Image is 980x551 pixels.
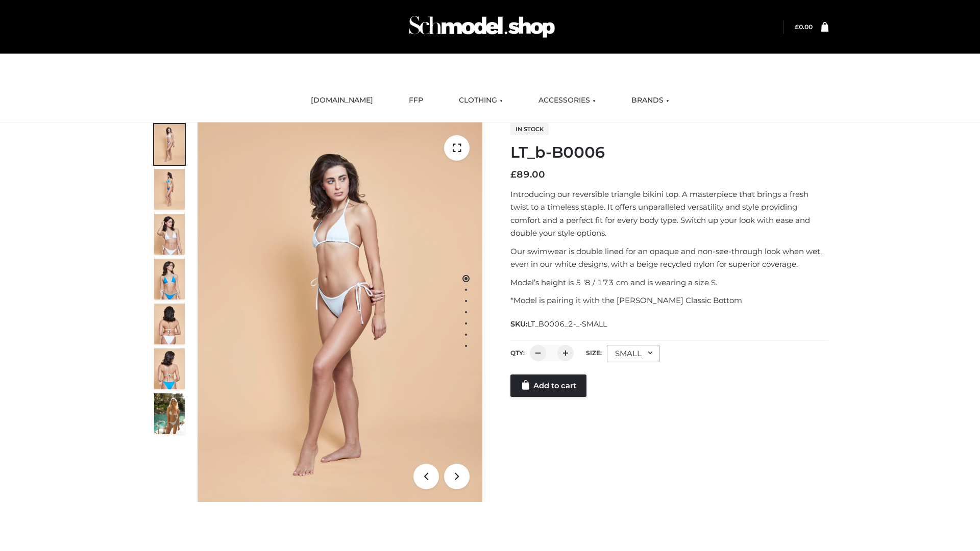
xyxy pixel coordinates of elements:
span: LT_B0006_2-_-SMALL [527,319,607,329]
h1: LT_b-B0006 [510,143,828,162]
a: BRANDS [624,89,677,112]
img: ArielClassicBikiniTop_CloudNine_AzureSky_OW114ECO_3-scaled.jpg [154,214,185,255]
a: [DOMAIN_NAME] [303,89,381,112]
span: In stock [510,123,549,135]
bdi: 0.00 [795,23,813,31]
img: ArielClassicBikiniTop_CloudNine_AzureSky_OW114ECO_1-scaled.jpg [154,124,185,165]
label: Size: [586,349,602,357]
span: £ [795,23,799,31]
img: ArielClassicBikiniTop_CloudNine_AzureSky_OW114ECO_8-scaled.jpg [154,348,185,389]
div: SMALL [607,345,660,362]
span: £ [510,169,517,180]
p: Model’s height is 5 ‘8 / 173 cm and is wearing a size S. [510,276,828,289]
img: Schmodel Admin 964 [405,7,558,47]
bdi: 89.00 [510,169,545,180]
img: ArielClassicBikiniTop_CloudNine_AzureSky_OW114ECO_7-scaled.jpg [154,304,185,344]
img: Arieltop_CloudNine_AzureSky2.jpg [154,393,185,434]
img: ArielClassicBikiniTop_CloudNine_AzureSky_OW114ECO_4-scaled.jpg [154,259,185,299]
a: ACCESSORIES [531,89,603,112]
p: Introducing our reversible triangle bikini top. A masterpiece that brings a fresh twist to a time... [510,188,828,240]
a: CLOTHING [451,89,510,112]
span: SKU: [510,318,608,330]
a: FFP [401,89,431,112]
p: *Model is pairing it with the [PERSON_NAME] Classic Bottom [510,294,828,307]
img: ArielClassicBikiniTop_CloudNine_AzureSky_OW114ECO_1 [198,122,482,502]
img: ArielClassicBikiniTop_CloudNine_AzureSky_OW114ECO_2-scaled.jpg [154,169,185,210]
p: Our swimwear is double lined for an opaque and non-see-through look when wet, even in our white d... [510,245,828,271]
label: QTY: [510,349,525,357]
a: Add to cart [510,374,586,397]
a: £0.00 [795,23,813,31]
